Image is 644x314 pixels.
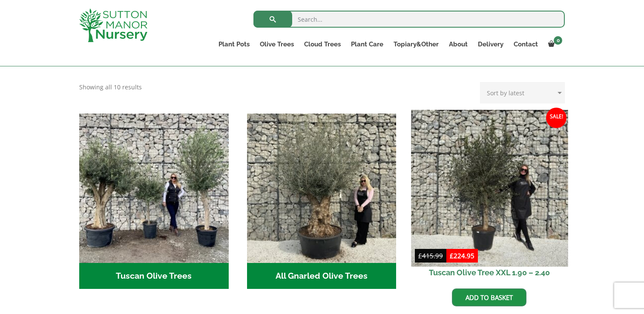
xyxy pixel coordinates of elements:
span: Sale! [546,108,566,128]
img: Tuscan Olive Trees [79,114,229,263]
a: Plant Care [346,38,388,50]
a: Topiary&Other [388,38,444,50]
h2: Tuscan Olive Tree XXL 1.90 – 2.40 [415,263,564,282]
span: £ [418,251,422,260]
a: Cloud Trees [299,38,346,50]
img: All Gnarled Olive Trees [247,114,397,263]
bdi: 224.95 [450,251,474,260]
span: 0 [554,36,562,45]
a: Olive Trees [255,38,299,50]
a: Sale! Tuscan Olive Tree XXL 1.90 – 2.40 [415,114,564,282]
a: Visit product category Tuscan Olive Trees [79,114,229,289]
p: Showing all 10 results [79,82,142,92]
a: Delivery [473,38,509,50]
a: Contact [509,38,543,50]
input: Search... [253,11,565,28]
span: £ [450,251,454,260]
a: Add to basket: “Tuscan Olive Tree XXL 1.90 - 2.40” [452,288,526,306]
h2: Tuscan Olive Trees [79,263,229,289]
h2: All Gnarled Olive Trees [247,263,397,289]
a: About [444,38,473,50]
img: Tuscan Olive Tree XXL 1.90 - 2.40 [411,110,568,266]
a: Plant Pots [213,38,255,50]
img: logo [79,9,147,42]
select: Shop order [480,82,565,103]
a: Visit product category All Gnarled Olive Trees [247,114,397,289]
bdi: 415.99 [418,251,443,260]
a: 0 [543,38,565,50]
